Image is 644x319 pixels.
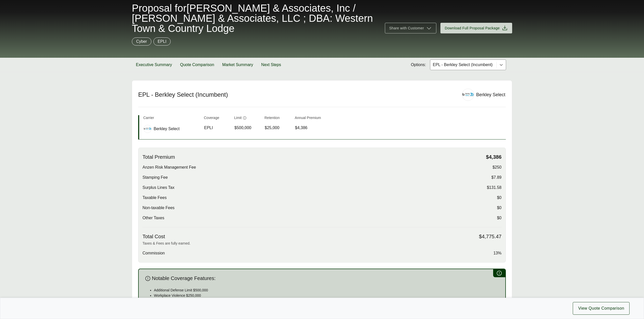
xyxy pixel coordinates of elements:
[142,195,167,201] span: Taxable Fees
[492,164,502,170] span: $250
[411,62,426,68] span: Options:
[573,302,630,315] button: View Quote Comparison
[142,205,174,211] span: Non-taxable Fees
[158,38,167,45] p: EPLI
[445,26,500,31] span: Download Full Proposal Package
[497,205,502,211] span: $0
[132,58,176,72] button: Executive Summary
[479,233,502,240] span: $4,775.47
[440,23,512,33] button: Download Full Proposal Package
[142,215,164,221] span: Other Taxes
[385,23,436,33] button: Share with Customer
[257,58,285,72] button: Next Steps
[491,174,502,181] span: $7.89
[497,195,502,201] span: $0
[154,293,499,298] p: Workplace Violence $250,000
[142,154,175,160] span: Total Premium
[132,3,379,33] span: Proposal for [PERSON_NAME] & Associates, Inc / [PERSON_NAME] & Associates, LLC ; DBA: Western Tow...
[218,58,257,72] button: Market Summary
[142,174,168,181] span: Stamping Fee
[142,250,165,256] span: Commission
[142,164,196,170] span: Anzen Risk Management Fee
[235,125,252,131] span: $500,000
[142,185,174,191] span: Surplus Lines Tax
[142,233,165,240] span: Total Cost
[486,154,502,160] span: $4,386
[142,241,502,246] p: Taxes & Fees are fully earned.
[143,115,200,123] th: Carrier
[204,125,213,131] span: EPLI
[493,250,502,256] span: 13%
[295,125,308,131] span: $4,386
[138,91,456,98] h2: EPL - Berkley Select (Incumbent)
[136,38,147,45] p: Cyber
[578,305,624,311] span: View Quote Comparison
[154,126,180,132] span: Berkley Select
[497,215,502,221] span: $0
[295,115,321,123] th: Annual Premium
[144,125,151,133] img: Berkley Select logo
[462,89,474,101] img: Berkley Select logo
[176,58,218,72] button: Quote Comparison
[476,91,505,98] div: Berkley Select
[154,288,499,293] p: Additional Defense Limit $500,000
[265,125,279,131] span: $25,000
[487,185,502,191] span: $131.58
[389,26,424,31] span: Share with Customer
[152,275,216,282] span: Notable Coverage Features:
[264,115,291,123] th: Retention
[234,115,261,123] th: Limit
[204,115,230,123] th: Coverage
